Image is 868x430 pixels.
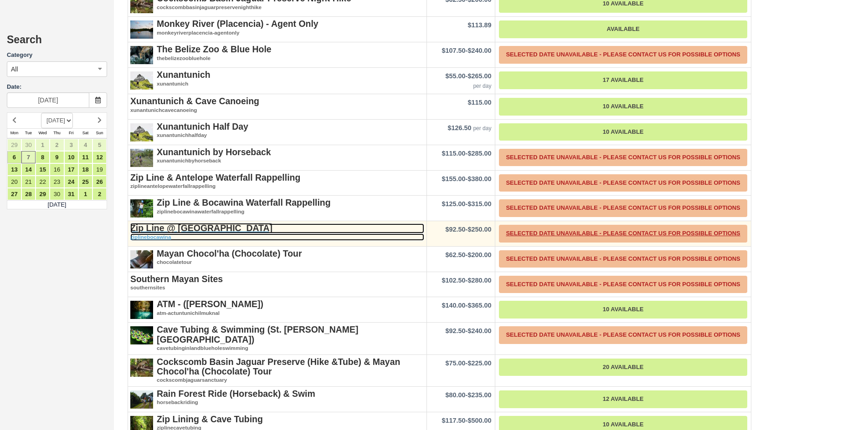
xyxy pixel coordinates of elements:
img: S100-1 [130,147,153,170]
img: S39-1 [130,389,153,412]
em: atm-actuntunichilmuknal [130,309,424,317]
h2: Search [7,34,107,51]
img: S36-1 [130,357,153,380]
th: Wed [36,128,50,138]
em: ziplinebocawina [130,233,424,241]
span: - [446,226,492,233]
a: 29 [36,188,50,200]
em: horsebackriding [130,399,424,406]
label: Date: [7,83,107,91]
a: 7 [21,151,36,163]
span: $285.00 [467,150,491,157]
span: $92.50 [446,226,466,233]
a: 27 [7,188,21,200]
a: Selected Date Unavailable - Please contact us for possible options [499,250,747,268]
span: $265.00 [467,72,491,80]
a: Cockscomb Basin Jaguar Preserve (Hike &Tube) & Mayan Chocol'ha (Chocolate) Tourcockscombjaguarsan... [130,357,424,384]
span: $75.00 [446,359,466,367]
a: Monkey River (Placencia) - Agent Onlymonkeyriverplacencia-agentonly [130,19,424,36]
em: cavetubinginlandblueholeswimming [130,344,424,352]
a: Selected Date Unavailable - Please contact us for possible options [499,46,747,64]
a: 13 [7,163,21,176]
a: 3 [64,139,78,151]
strong: Mayan Chocol'ha (Chocolate) Tour [157,248,302,258]
a: Selected Date Unavailable - Please contact us for possible options [499,276,747,293]
a: 5 [92,139,107,151]
a: Xunantunich & Cave Canoeingxunantunichcavecanoeing [130,96,424,114]
span: $113.89 [467,21,491,29]
strong: Monkey River (Placencia) - Agent Only [157,19,318,29]
span: $140.00 [442,302,466,309]
a: Selected Date Unavailable - Please contact us for possible options [499,326,747,344]
strong: Zip Line & Antelope Waterfall Rappelling [130,172,300,182]
strong: Zip Line & Bocawina Waterfall Rappelling [157,197,331,207]
em: thebelizezoobluehole [130,55,424,62]
a: 17 Available [499,71,747,89]
span: $92.50 [446,327,466,334]
em: xunantunichbyhorseback [130,157,424,165]
em: per day [473,83,491,89]
span: - [442,47,492,54]
em: ziplineantelopewaterfallrappelling [130,182,424,190]
span: $250.00 [467,226,491,233]
a: 23 [50,176,64,188]
span: - [442,175,492,182]
em: chocolatetour [130,258,424,266]
a: 30 [21,139,36,151]
span: $280.00 [467,277,491,284]
a: 1 [36,139,50,151]
a: Selected Date Unavailable - Please contact us for possible options [499,174,747,192]
span: $235.00 [467,391,491,399]
img: S42-2 [130,299,153,322]
img: S286-1 [130,19,153,42]
em: xunantunich [130,80,424,88]
a: 4 [78,139,92,151]
a: 12 Available [499,390,747,408]
span: $115.00 [442,150,466,157]
span: - [442,150,492,157]
span: $102.50 [442,277,466,284]
a: Xunantunich by Horsebackxunantunichbyhorseback [130,147,424,165]
img: S101-1 [130,45,153,67]
th: Mon [7,128,21,138]
span: $125.00 [442,200,466,207]
strong: ATM - ([PERSON_NAME]) [157,299,263,309]
img: S50-1 [130,325,153,348]
strong: Xunantunich & Cave Canoeing [130,96,259,106]
span: $155.00 [442,175,466,182]
em: ziplinebocawinawaterfallrappelling [130,208,424,216]
a: 30 [50,188,64,200]
span: $126.50 [447,124,471,132]
a: 2 [92,188,107,200]
a: ATM - ([PERSON_NAME])atm-actuntunichilmuknal [130,299,424,317]
a: 26 [92,176,107,188]
a: Selected Date Unavailable - Please contact us for possible options [499,149,747,167]
a: 10 Available [499,301,747,319]
a: 10 Available [499,98,747,116]
a: 9 [50,151,64,163]
a: Xunantunich Half Dayxunantunichhalfday [130,122,424,139]
span: $200.00 [467,251,491,258]
a: 12 [92,151,107,163]
a: 16 [50,163,64,176]
a: Available [499,20,747,38]
strong: Zip Line @ [GEOGRAPHIC_DATA] [130,223,272,233]
span: - [446,391,492,399]
em: southernsites [130,284,424,292]
a: 24 [64,176,78,188]
a: 6 [7,151,21,163]
th: Thu [50,128,64,138]
a: Xunantunichxunantunich [130,70,424,87]
span: - [442,302,492,309]
a: 20 Available [499,359,747,376]
a: Rain Forest Ride (Horseback) & Swimhorsebackriding [130,389,424,406]
span: $115.00 [467,99,491,106]
a: 11 [78,151,92,163]
a: 1 [78,188,92,200]
span: $225.00 [467,359,491,367]
strong: Xunantunich [157,70,211,80]
th: Sun [92,128,107,138]
a: 21 [21,176,36,188]
a: 18 [78,163,92,176]
span: $80.00 [446,391,466,399]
